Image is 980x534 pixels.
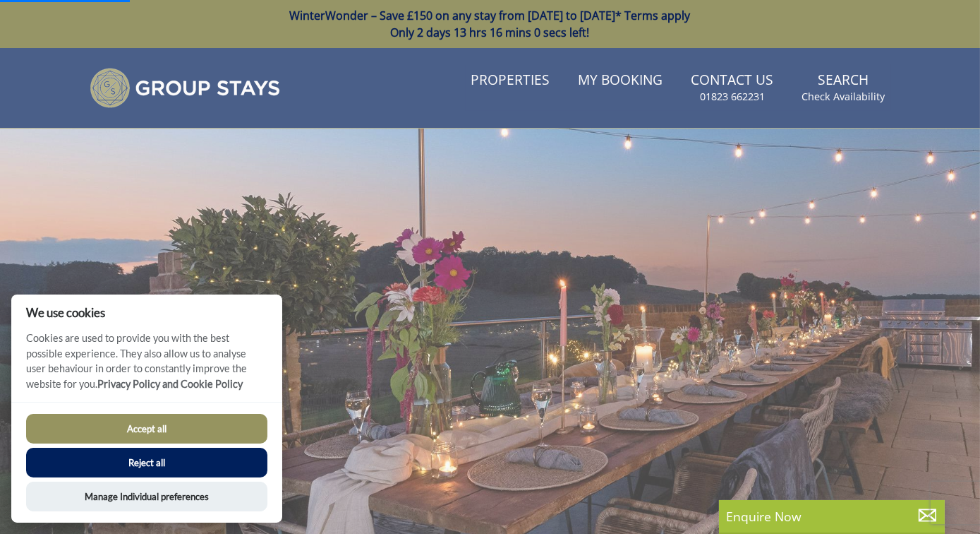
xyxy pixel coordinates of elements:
[26,482,267,511] button: Manage Individual preferences
[97,378,243,390] a: Privacy Policy and Cookie Policy
[802,90,885,104] small: Check Availability
[700,90,765,104] small: 01823 662231
[726,507,938,526] p: Enquire Now
[26,448,267,477] button: Reject all
[26,414,267,444] button: Accept all
[391,25,590,40] span: Only 2 days 13 hrs 16 mins 0 secs left!
[797,65,891,111] a: SearchCheck Availability
[11,306,282,319] h2: We use cookies
[573,65,669,97] a: My Booking
[466,65,556,97] a: Properties
[686,65,780,111] a: Contact Us01823 662231
[11,331,282,402] p: Cookies are used to provide you with the best possible experience. They also allow us to analyse ...
[90,68,280,108] img: Group Stays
